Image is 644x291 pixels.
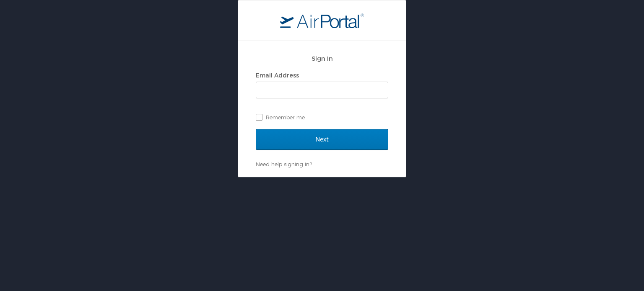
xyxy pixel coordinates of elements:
[280,13,364,28] img: logo
[256,161,312,167] a: Need help signing in?
[256,111,388,124] label: Remember me
[256,54,388,63] h2: Sign In
[256,129,388,150] input: Next
[256,72,299,79] label: Email Address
